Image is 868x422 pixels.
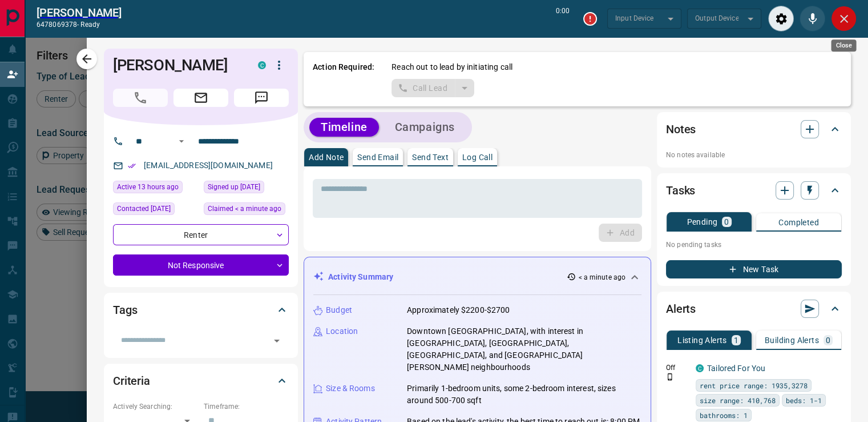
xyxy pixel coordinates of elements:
[173,89,228,107] span: Email
[258,61,266,69] div: condos.ca
[666,120,696,138] h2: Notes
[700,409,748,421] span: bathrooms: 1
[666,300,696,318] h2: Alerts
[666,177,842,204] div: Tasks
[326,383,375,395] p: Size & Rooms
[326,325,358,337] p: Location
[800,6,825,31] div: Mute
[117,203,171,214] span: Contacted [DATE]
[391,79,474,97] div: split button
[666,260,842,278] button: New Task
[768,6,794,31] div: Audio Settings
[778,218,819,226] p: Completed
[113,367,289,395] div: Criteria
[357,153,398,161] p: Send Email
[826,336,830,344] p: 0
[175,134,188,148] button: Open
[696,364,704,372] div: condos.ca
[204,202,289,218] div: Tue Aug 19 2025
[113,224,289,245] div: Renter
[144,161,273,170] a: [EMAIL_ADDRESS][DOMAIN_NAME]
[765,336,819,344] p: Building Alerts
[383,118,466,137] button: Campaigns
[234,89,289,107] span: Message
[309,118,379,137] button: Timeline
[204,181,289,197] div: Tue Oct 26 2021
[113,56,241,74] h1: [PERSON_NAME]
[666,295,842,323] div: Alerts
[113,401,198,412] p: Actively Searching:
[37,6,122,19] h2: [PERSON_NAME]
[117,181,179,193] span: Active 13 hours ago
[707,364,765,373] a: Tailored For You
[666,363,689,373] p: Off
[407,383,641,407] p: Primarily 1-bedroom units, some 2-bedroom interest, sizes around 500-700 sqft
[37,19,122,30] p: 6478069378 -
[113,372,150,390] h2: Criteria
[113,301,137,319] h2: Tags
[786,395,822,406] span: beds: 1-1
[677,336,727,344] p: Listing Alerts
[407,304,510,316] p: Approximately $2200-$2700
[734,336,738,344] p: 1
[556,6,570,31] p: 0:00
[326,304,352,316] p: Budget
[666,373,674,381] svg: Push Notification Only
[666,116,842,143] div: Notes
[578,272,625,282] p: < a minute ago
[328,271,393,283] p: Activity Summary
[113,296,289,324] div: Tags
[831,6,857,31] div: Close
[113,202,198,218] div: Tue Dec 07 2021
[687,218,717,226] p: Pending
[128,162,136,170] svg: Email Verified
[80,21,100,29] span: ready
[412,153,449,161] p: Send Text
[204,401,289,412] p: Timeframe:
[407,325,641,373] p: Downtown [GEOGRAPHIC_DATA], with interest in [GEOGRAPHIC_DATA], [GEOGRAPHIC_DATA], [GEOGRAPHIC_DA...
[113,181,198,197] div: Mon Aug 18 2025
[666,181,695,200] h2: Tasks
[666,236,842,253] p: No pending tasks
[724,218,729,226] p: 0
[313,266,641,288] div: Activity Summary< a minute ago
[313,61,374,97] p: Action Required:
[391,61,512,73] p: Reach out to lead by initiating call
[208,181,260,193] span: Signed up [DATE]
[666,150,842,160] p: No notes available
[269,333,285,349] button: Open
[462,153,492,161] p: Log Call
[208,203,281,214] span: Claimed < a minute ago
[831,39,856,51] div: Close
[309,153,344,161] p: Add Note
[113,89,168,107] span: Call
[700,380,808,391] span: rent price range: 1935,3278
[113,254,289,276] div: Not Responsive
[700,395,776,406] span: size range: 410,768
